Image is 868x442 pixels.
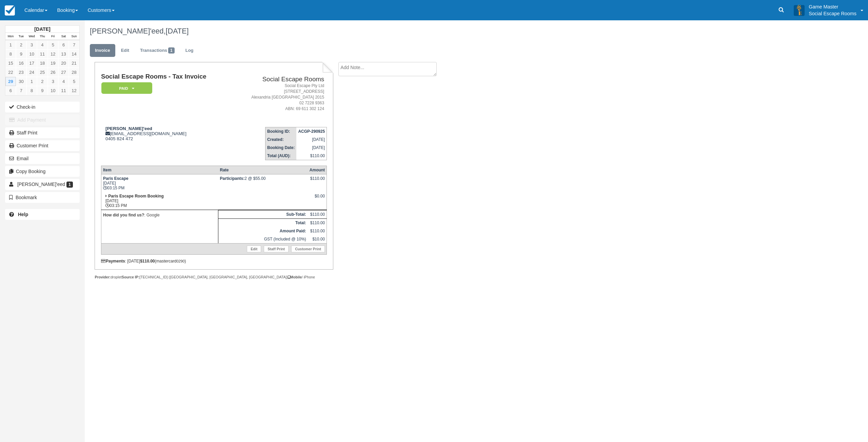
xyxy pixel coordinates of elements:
th: Fri [48,33,58,40]
img: checkfront-main-nav-mini-logo.png [5,5,15,16]
p: : Google [103,212,216,218]
a: 11 [58,86,69,95]
button: Add Payment [5,114,80,125]
strong: $110.00 [140,259,155,264]
td: $110.00 [296,152,327,160]
a: Help [5,209,80,220]
a: 2 [37,77,47,86]
a: 28 [69,68,79,77]
a: 20 [58,59,69,68]
a: 30 [16,77,26,86]
a: 5 [48,40,58,49]
a: Transactions1 [135,44,180,57]
a: 14 [69,49,79,59]
th: Wed [26,33,37,40]
a: 3 [48,77,58,86]
button: Check-in [5,102,80,112]
a: Staff Print [264,246,289,252]
a: 12 [69,86,79,95]
a: 27 [58,68,69,77]
a: 13 [58,49,69,59]
a: 6 [58,40,69,49]
a: 24 [26,68,37,77]
a: 3 [26,40,37,49]
a: 7 [69,40,79,49]
span: [PERSON_NAME]'eed [17,182,65,187]
strong: [DATE] [34,26,50,32]
a: 1 [26,77,37,86]
h1: Social Escape Rooms - Tax Invoice [101,73,231,80]
a: 12 [48,49,58,59]
a: Paid [101,82,150,94]
a: Log [180,44,199,57]
span: 1 [168,47,175,54]
strong: Source IP: [122,275,140,279]
div: : [DATE] (mastercard ) [101,259,327,264]
a: 23 [16,68,26,77]
a: Staff Print [5,127,80,138]
strong: ACGP-290925 [298,129,325,134]
a: 11 [37,49,47,59]
a: 10 [48,86,58,95]
a: 1 [5,40,16,49]
h1: [PERSON_NAME]'eed, [90,27,731,35]
a: 9 [37,86,47,95]
a: 10 [26,49,37,59]
strong: [PERSON_NAME]'eed [105,126,152,131]
strong: Paris Escape Room Booking [108,194,163,198]
td: $10.00 [308,235,327,244]
a: 4 [37,40,47,49]
td: $110.00 [308,227,327,235]
strong: Participants [220,176,245,181]
div: $0.00 [310,194,325,204]
th: Booking Date: [265,144,297,152]
th: Sun [69,33,79,40]
a: 7 [16,86,26,95]
button: Copy Booking [5,166,80,177]
a: 4 [58,77,69,86]
a: 17 [26,59,37,68]
th: Item [101,166,218,174]
a: 8 [5,49,16,59]
strong: How did you find us? [103,213,144,217]
a: 25 [37,68,47,77]
a: 16 [16,59,26,68]
a: 2 [16,40,26,49]
div: $110.00 [310,176,325,186]
td: [DATE] 03:15 PM [101,174,218,192]
td: [DATE] [296,135,327,144]
a: 5 [69,77,79,86]
th: Sub-Total: [218,210,308,218]
a: 15 [5,59,16,68]
img: A3 [794,5,805,16]
strong: Mobile [288,275,302,279]
td: GST (Included @ 10%) [218,235,308,244]
a: 21 [69,59,79,68]
a: Edit [116,44,134,57]
a: Customer Print [5,140,80,151]
th: Sat [58,33,69,40]
strong: Provider: [95,275,111,279]
th: Total: [218,218,308,227]
b: Help [18,212,28,217]
span: [DATE] [166,27,189,35]
a: 8 [26,86,37,95]
td: $110.00 [308,218,327,227]
a: Edit [247,246,261,252]
a: 18 [37,59,47,68]
address: Social Escape Pty Ltd [STREET_ADDRESS] Alexandria [GEOGRAPHIC_DATA] 2015 02 7228 9363 ABN: 69 611... [233,83,324,112]
th: Total (AUD): [265,152,297,160]
button: Bookmark [5,192,80,203]
th: Amount [308,166,327,174]
th: Tue [16,33,26,40]
th: Amount Paid: [218,227,308,235]
td: $110.00 [308,210,327,218]
a: 22 [5,68,16,77]
h2: Social Escape Rooms [233,76,324,83]
strong: Payments [101,259,125,264]
div: droplet [TECHNICAL_ID] ([GEOGRAPHIC_DATA], [GEOGRAPHIC_DATA], [GEOGRAPHIC_DATA]) / iPhone [95,275,333,280]
a: Invoice [90,44,115,57]
th: Booking ID: [265,127,297,135]
td: 2 @ $55.00 [218,174,308,192]
th: Thu [37,33,47,40]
